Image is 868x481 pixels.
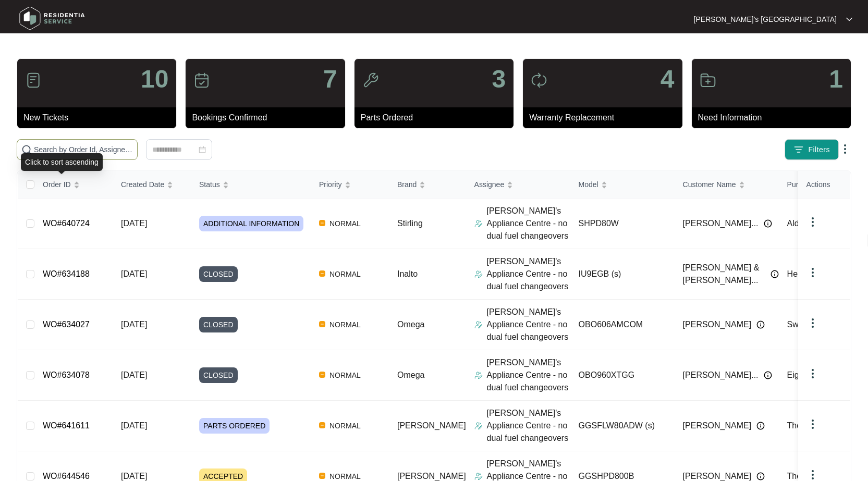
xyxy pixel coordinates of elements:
span: Stirling [397,219,423,228]
th: Actions [798,171,850,199]
img: Info icon [764,371,772,379]
span: Eight Homes [787,371,835,379]
span: Model [579,179,598,190]
img: dropdown arrow [806,418,819,430]
span: Inalto [397,269,418,278]
img: Info icon [756,422,765,430]
img: dropdown arrow [806,216,819,228]
span: [PERSON_NAME] [397,472,466,480]
span: [PERSON_NAME]... [683,217,759,230]
img: dropdown arrow [839,143,851,155]
th: Brand [389,171,466,199]
img: Vercel Logo [319,321,325,327]
span: [DATE] [121,421,147,430]
span: [PERSON_NAME] [683,420,752,432]
th: Order ID [34,171,113,199]
span: [PERSON_NAME]... [683,369,759,381]
img: Vercel Logo [319,220,325,226]
p: 10 [141,67,168,92]
th: Model [570,171,675,199]
p: [PERSON_NAME]'s Appliance Centre - no dual fuel changeovers [487,306,570,343]
span: [DATE] [121,371,147,379]
img: dropdown arrow [806,266,819,279]
span: Brand [397,179,417,190]
img: Vercel Logo [319,372,325,378]
th: Assignee [466,171,570,199]
span: Swan Commercial [787,320,855,329]
span: Customer Name [683,179,736,190]
span: CLOSED [199,367,238,383]
img: dropdown arrow [806,317,819,329]
span: CLOSED [199,317,238,332]
a: WO#634078 [43,371,90,379]
p: Need Information [698,112,851,124]
img: Info icon [756,472,765,480]
img: icon [193,72,210,89]
span: PARTS ORDERED [199,418,270,434]
span: NORMAL [325,217,365,230]
span: ADDITIONAL INFORMATION [199,216,303,231]
a: WO#641611 [43,421,90,430]
p: 7 [323,67,337,92]
a: WO#634027 [43,320,90,329]
span: NORMAL [325,268,365,280]
div: Click to sort ascending [21,153,103,171]
p: [PERSON_NAME]'s Appliance Centre - no dual fuel changeovers [487,205,570,242]
span: NORMAL [325,318,365,331]
img: search-icon [21,144,32,155]
span: [DATE] [121,269,147,278]
th: Created Date [113,171,191,199]
p: [PERSON_NAME]'s Appliance Centre - no dual fuel changeovers [487,356,570,394]
span: CLOSED [199,266,238,282]
img: Assigner Icon [474,270,483,278]
img: residentia service logo [16,3,89,34]
span: Priority [319,179,342,190]
span: The Good Guys [787,472,846,480]
a: WO#640724 [43,219,90,228]
img: icon [362,72,379,89]
span: Assignee [474,179,505,190]
span: Purchased From [787,179,841,190]
img: Assigner Icon [474,422,483,430]
span: [DATE] [121,219,147,228]
span: [DATE] [121,472,147,480]
p: Bookings Confirmed [192,112,345,124]
span: Status [199,179,220,190]
span: Filters [808,144,830,155]
img: Vercel Logo [319,270,325,277]
p: New Tickets [23,112,176,124]
td: OBO606AMCOM [570,300,675,350]
span: The Good Guys [787,421,846,430]
td: OBO960XTGG [570,350,675,401]
img: icon [700,72,716,89]
th: Status [191,171,311,199]
span: Created Date [121,179,164,190]
img: Assigner Icon [474,371,483,379]
span: [PERSON_NAME] & [PERSON_NAME]... [683,262,765,287]
p: Warranty Replacement [529,112,682,124]
span: Hermitage Homes [787,269,854,278]
img: Assigner Icon [474,472,483,480]
img: Info icon [764,219,772,228]
p: [PERSON_NAME]'s [GEOGRAPHIC_DATA] [694,14,837,24]
p: [PERSON_NAME]'s Appliance Centre - no dual fuel changeovers [487,407,570,445]
span: Omega [397,371,424,379]
span: [PERSON_NAME] [397,421,466,430]
img: filter icon [793,144,804,155]
img: Vercel Logo [319,473,325,479]
a: WO#644546 [43,472,90,480]
th: Customer Name [675,171,779,199]
img: Vercel Logo [319,422,325,428]
td: IU9EGB (s) [570,249,675,300]
span: Order ID [43,179,71,190]
th: Priority [311,171,389,199]
span: Aldi [787,219,801,228]
img: icon [531,72,547,89]
img: dropdown arrow [846,17,852,22]
p: [PERSON_NAME]'s Appliance Centre - no dual fuel changeovers [487,255,570,293]
img: Info icon [771,270,779,278]
img: Assigner Icon [474,320,483,329]
td: SHPD80W [570,199,675,249]
span: NORMAL [325,420,365,432]
p: 1 [829,67,843,92]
